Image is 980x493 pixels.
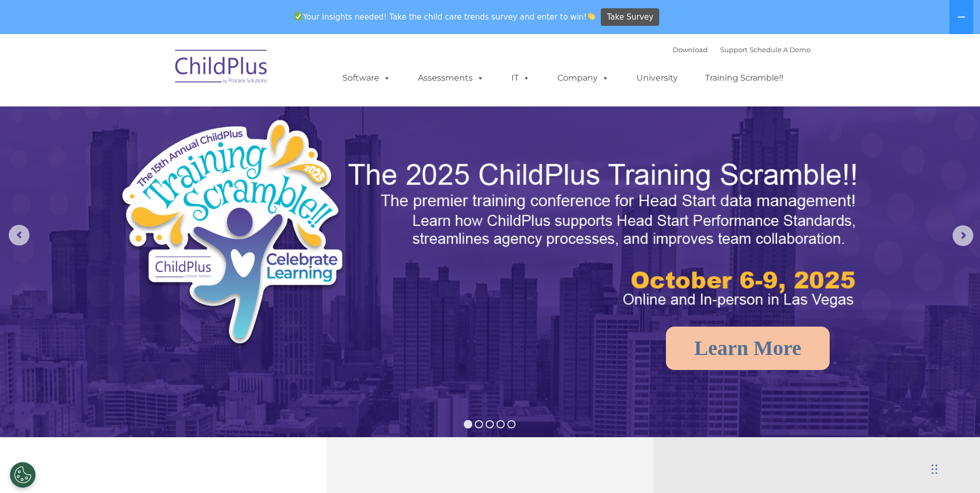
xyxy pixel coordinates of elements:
[607,8,654,26] span: Take Survey
[931,454,938,485] div: Drag
[928,443,980,493] iframe: Chat Widget
[290,7,600,27] span: Your insights needed! Take the child care trends survey and enter to win!
[144,111,188,118] span: Phone number
[332,68,401,88] a: Software
[673,45,708,54] a: Download
[587,12,595,20] img: 👏
[601,8,659,26] a: Take Survey
[294,12,302,20] img: ✅
[144,68,175,76] span: Last name
[666,327,830,370] a: Learn More
[501,68,540,88] a: IT
[626,68,688,88] a: University
[750,45,811,54] a: Schedule A Demo
[695,68,794,88] a: Training Scramble!!
[170,42,273,94] img: ChildPlus by Procare Solutions
[10,462,36,488] button: Cookies Settings
[408,68,494,88] a: Assessments
[673,45,811,54] font: |
[720,45,748,54] a: Support
[547,68,619,88] a: Company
